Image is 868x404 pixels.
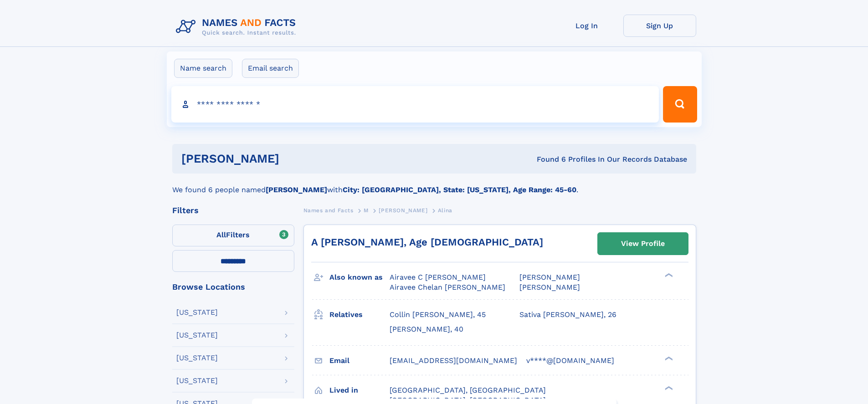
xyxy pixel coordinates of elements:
div: [US_STATE] [176,377,218,384]
span: [PERSON_NAME] [519,273,580,281]
div: Filters [172,206,294,215]
div: ❯ [663,272,673,278]
span: [EMAIL_ADDRESS][DOMAIN_NAME] [390,356,517,365]
h3: Lived in [329,383,390,398]
div: Browse Locations [172,283,294,291]
span: [GEOGRAPHIC_DATA], [GEOGRAPHIC_DATA] [390,386,546,394]
div: Found 6 Profiles In Our Records Database [408,154,687,164]
h3: Email [329,353,390,368]
span: [PERSON_NAME] [379,207,427,214]
div: [US_STATE] [176,309,218,316]
a: M [364,205,369,216]
span: Alina [438,207,452,214]
div: We found 6 people named with . [172,174,696,195]
h3: Relatives [329,307,390,322]
a: A [PERSON_NAME], Age [DEMOGRAPHIC_DATA] [311,236,543,248]
div: ❯ [663,385,673,391]
div: ❯ [663,355,673,361]
div: [US_STATE] [176,354,218,362]
span: All [216,230,226,239]
div: [US_STATE] [176,332,218,339]
a: [PERSON_NAME], 40 [390,324,463,334]
input: search input [171,86,659,123]
a: [PERSON_NAME] [379,205,427,216]
div: View Profile [621,233,665,254]
span: Airavee C [PERSON_NAME] [390,273,486,281]
img: Logo Names and Facts [172,15,303,39]
a: Log In [550,15,623,37]
h3: Also known as [329,270,390,285]
a: Sign Up [623,15,696,37]
button: Search Button [663,86,697,123]
a: Sativa [PERSON_NAME], 26 [519,310,616,320]
h1: [PERSON_NAME] [181,153,408,164]
label: Filters [172,225,294,246]
span: [PERSON_NAME] [519,283,580,291]
a: Names and Facts [303,205,354,216]
span: M [364,207,369,214]
a: View Profile [598,233,688,255]
a: Collin [PERSON_NAME], 45 [390,310,486,320]
b: [PERSON_NAME] [266,185,327,194]
b: City: [GEOGRAPHIC_DATA], State: [US_STATE], Age Range: 45-60 [343,185,576,194]
span: Airavee Chelan [PERSON_NAME] [390,283,505,291]
label: Name search [174,59,232,78]
label: Email search [242,59,299,78]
